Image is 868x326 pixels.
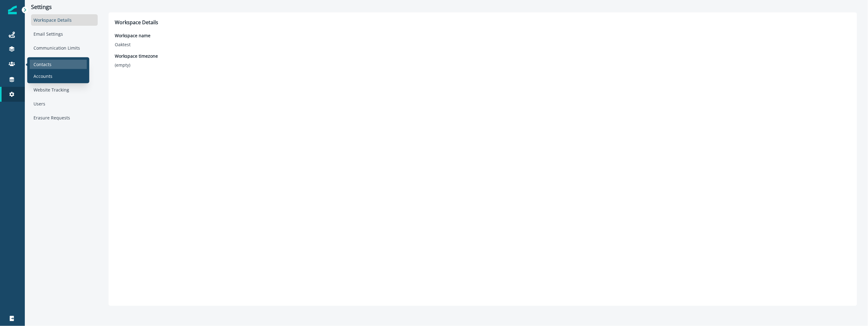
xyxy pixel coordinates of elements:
div: Communication Limits [31,42,98,54]
p: Settings [31,4,98,11]
div: Users [31,98,98,109]
img: Inflection [8,6,17,14]
a: Contacts [30,60,87,69]
p: Accounts [34,73,52,79]
p: Contacts [34,61,51,68]
div: Workspace Details [31,14,98,26]
div: Erasure Requests [31,112,98,123]
div: Email Settings [31,28,98,40]
div: Timezone Settings [31,56,98,68]
p: Oaktest [115,41,150,48]
p: Workspace name [115,32,150,39]
p: Workspace timezone [115,53,158,59]
p: Workspace Details [115,19,851,26]
a: Accounts [30,71,87,81]
p: (empty) [115,62,158,68]
div: Website Tracking [31,84,98,96]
